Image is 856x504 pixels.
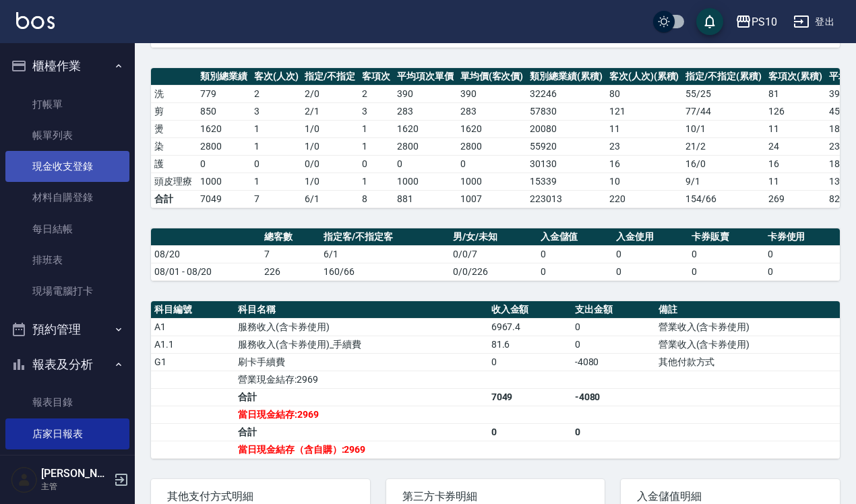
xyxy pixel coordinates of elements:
[251,102,302,120] td: 3
[682,85,765,102] td: 55 / 25
[488,353,572,371] td: 0
[5,387,129,418] a: 報表目錄
[301,190,359,208] td: 6/1
[765,137,826,155] td: 24
[394,120,457,137] td: 1620
[572,423,655,441] td: 0
[151,137,197,155] td: 染
[450,228,537,246] th: 男/女/未知
[235,301,488,319] th: 科目名稱
[167,490,354,503] span: 其他支付方式明細
[235,441,488,458] td: 當日現金結存（含自購）:2969
[261,263,321,280] td: 226
[488,336,572,353] td: 81.6
[5,120,129,151] a: 帳單列表
[359,120,394,137] td: 1
[572,301,655,319] th: 支出金額
[606,102,683,120] td: 121
[151,190,197,208] td: 合計
[765,172,826,190] td: 11
[151,228,840,281] table: a dense table
[457,190,527,208] td: 1007
[301,68,359,86] th: 指定/不指定
[606,190,683,208] td: 220
[606,155,683,172] td: 16
[235,423,488,441] td: 合計
[41,467,110,480] h5: [PERSON_NAME]
[320,245,450,263] td: 6/1
[235,336,488,353] td: 服務收入(含卡券使用)_手續費
[572,318,655,336] td: 0
[526,137,606,155] td: 55920
[655,336,840,353] td: 營業收入(含卡券使用)
[235,318,488,336] td: 服務收入(含卡券使用)
[682,137,765,155] td: 21 / 2
[251,137,302,155] td: 1
[526,155,606,172] td: 30130
[572,353,655,371] td: -4080
[457,85,527,102] td: 390
[151,263,261,280] td: 08/01 - 08/20
[251,190,302,208] td: 7
[457,68,527,86] th: 單均價(客次價)
[457,155,527,172] td: 0
[5,214,129,245] a: 每日結帳
[235,388,488,406] td: 合計
[450,263,537,280] td: 0/0/226
[764,228,840,246] th: 卡券使用
[402,490,589,503] span: 第三方卡券明細
[682,172,765,190] td: 9 / 1
[613,228,688,246] th: 入金使用
[197,102,251,120] td: 850
[151,353,235,371] td: G1
[788,9,840,34] button: 登出
[151,245,261,263] td: 08/20
[151,102,197,120] td: 剪
[613,263,688,280] td: 0
[151,318,235,336] td: A1
[606,68,683,86] th: 客次(人次)(累積)
[682,102,765,120] td: 77 / 44
[251,155,302,172] td: 0
[359,137,394,155] td: 1
[359,155,394,172] td: 0
[488,388,572,406] td: 7049
[655,301,840,319] th: 備註
[526,190,606,208] td: 223013
[572,336,655,353] td: 0
[682,68,765,86] th: 指定/不指定(累積)
[488,318,572,336] td: 6967.4
[301,120,359,137] td: 1 / 0
[682,155,765,172] td: 16 / 0
[5,449,129,480] a: 互助日報表
[765,120,826,137] td: 11
[655,318,840,336] td: 營業收入(含卡券使用)
[682,190,765,208] td: 154/66
[688,245,764,263] td: 0
[235,371,488,388] td: 營業現金結存:2969
[765,85,826,102] td: 81
[394,68,457,86] th: 平均項次單價
[394,172,457,190] td: 1000
[251,172,302,190] td: 1
[5,49,129,84] button: 櫃檯作業
[526,85,606,102] td: 32246
[151,85,197,102] td: 洗
[235,353,488,371] td: 刷卡手續費
[606,137,683,155] td: 23
[359,68,394,86] th: 客項次
[457,102,527,120] td: 283
[765,102,826,120] td: 126
[394,85,457,102] td: 390
[655,353,840,371] td: 其他付款方式
[606,85,683,102] td: 80
[5,89,129,120] a: 打帳單
[526,102,606,120] td: 57830
[301,155,359,172] td: 0 / 0
[394,137,457,155] td: 2800
[251,120,302,137] td: 1
[637,490,824,503] span: 入金儲值明細
[301,137,359,155] td: 1 / 0
[16,12,55,29] img: Logo
[197,155,251,172] td: 0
